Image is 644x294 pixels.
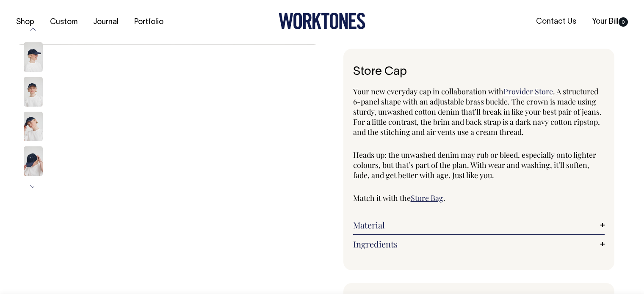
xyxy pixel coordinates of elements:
a: Contact Us [533,15,580,29]
a: Provider Store [503,86,553,96]
span: 0 [619,17,628,27]
img: Store Cap [24,146,43,176]
button: Next [27,177,39,196]
button: Previous [27,20,39,39]
img: Store Cap [24,77,43,107]
a: Store Bag [411,193,443,203]
h1: Store Cap [353,66,605,79]
a: Your Bill0 [589,15,631,29]
a: Shop [13,15,38,29]
a: Journal [90,15,122,29]
a: Custom [47,15,81,29]
a: Material [353,220,605,230]
span: Match it with the . [353,193,445,203]
span: Heads up: the unwashed denim may rub or bleed, especially onto lighter colours, but that’s part o... [353,150,596,180]
img: Store Cap [24,42,43,72]
a: Ingredients [353,239,605,249]
span: Your new everyday cap in collaboration with [353,86,503,96]
a: Portfolio [131,15,167,29]
img: Store Cap [24,112,43,141]
span: . A structured 6-panel shape with an adjustable brass buckle. The crown is made using sturdy, unw... [353,86,602,137]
